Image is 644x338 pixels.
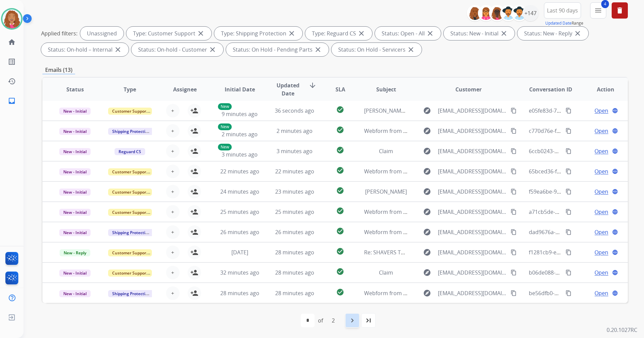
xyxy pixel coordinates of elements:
div: Status: On-hold - Customer [131,43,223,56]
div: Unassigned [80,27,124,40]
mat-icon: content_copy [566,290,572,296]
mat-icon: language [612,168,618,174]
span: + [171,188,174,196]
span: + [171,248,174,256]
mat-icon: language [612,270,618,276]
span: Open [594,147,608,155]
mat-icon: person_add [190,208,198,216]
div: of [318,316,323,325]
span: SLA [335,85,345,93]
span: 22 minutes ago [275,168,314,175]
button: Updated Date [545,21,572,26]
mat-icon: content_copy [511,189,517,195]
div: Status: On Hold - Servicers [331,43,422,56]
div: Status: On-hold – Internal [41,43,129,56]
mat-icon: explore [423,107,431,115]
span: Customer Support [108,168,152,175]
mat-icon: content_copy [511,209,517,215]
mat-icon: last_page [364,316,373,325]
span: 28 minutes ago [275,269,314,276]
span: 3 minutes ago [222,151,258,158]
mat-icon: content_copy [566,148,572,154]
p: 0.20.1027RC [607,326,637,334]
mat-icon: content_copy [566,189,572,195]
button: + [166,246,180,259]
mat-icon: inbox [8,97,16,105]
span: [EMAIL_ADDRESS][DOMAIN_NAME] [438,127,507,135]
mat-icon: check_circle [336,207,344,215]
span: Reguard CS [115,148,145,155]
div: Status: New - Initial [444,27,515,40]
img: avatar [2,9,21,28]
span: [EMAIL_ADDRESS][DOMAIN_NAME] [438,147,507,155]
span: [PERSON_NAME] picture [364,107,425,114]
span: [EMAIL_ADDRESS][DOMAIN_NAME] [438,208,507,216]
span: Shipping Protection [108,128,154,135]
span: New - Initial [59,270,91,277]
span: 28 minutes ago [275,289,314,297]
div: Type: Customer Support [126,27,212,40]
button: + [166,185,180,198]
button: Last 90 days [544,2,581,19]
span: + [171,289,174,297]
span: 22 minutes ago [220,168,259,175]
mat-icon: language [612,290,618,296]
mat-icon: explore [423,147,431,155]
span: [EMAIL_ADDRESS][DOMAIN_NAME] [438,248,507,256]
mat-icon: check_circle [336,106,344,114]
div: 2 [326,314,340,327]
span: f59ea6be-9071-4b8f-a0de-b6a95d8a6ac7 [529,188,631,195]
span: Webform from [EMAIL_ADDRESS][DOMAIN_NAME] on [DATE] [364,168,517,175]
span: New - Reply [60,249,90,256]
mat-icon: arrow_downward [309,81,317,89]
button: 4 [590,2,606,19]
mat-icon: language [612,148,618,154]
mat-icon: list_alt [8,58,16,66]
mat-icon: language [612,189,618,195]
button: + [166,205,180,219]
mat-icon: close [357,29,365,37]
span: + [171,228,174,236]
mat-icon: content_copy [566,168,572,174]
span: 65bced36-f7a6-4c63-8a65-2bdbd6e5e2a3 [529,168,633,175]
mat-icon: home [8,38,16,46]
span: [EMAIL_ADDRESS][DOMAIN_NAME] [438,188,507,196]
th: Action [573,78,628,101]
span: New - Initial [59,148,91,155]
span: Open [594,228,608,236]
span: 36 seconds ago [275,107,314,114]
span: + [171,127,174,135]
span: Open [594,208,608,216]
mat-icon: close [314,46,322,54]
span: [EMAIL_ADDRESS][DOMAIN_NAME] [438,107,507,115]
span: Open [594,289,608,297]
span: + [171,107,174,115]
span: 2 minutes ago [222,131,258,138]
span: New - Initial [59,128,91,135]
mat-icon: explore [423,248,431,256]
span: 32 minutes ago [220,269,259,276]
span: 28 minutes ago [275,249,314,256]
mat-icon: check_circle [336,126,344,134]
button: + [166,286,180,300]
mat-icon: check_circle [336,247,344,255]
mat-icon: delete [616,6,624,15]
button: + [166,266,180,279]
span: Open [594,188,608,196]
span: [DATE] [231,249,248,256]
mat-icon: language [612,128,618,134]
span: Open [594,127,608,135]
mat-icon: language [612,229,618,235]
p: New [218,123,232,130]
span: be56dfb0-6c45-42f7-938b-5d60b376f46e [529,289,630,297]
span: Updated Date [273,81,303,97]
span: Subject [376,85,396,93]
span: New - Initial [59,168,91,175]
span: Re: SHAVERS TALLEY CLAIM [364,249,432,256]
span: 23 minutes ago [275,188,314,195]
mat-icon: close [574,29,582,37]
span: 25 minutes ago [275,208,314,216]
span: Open [594,248,608,256]
mat-icon: content_copy [566,128,572,134]
mat-icon: check_circle [336,146,344,154]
